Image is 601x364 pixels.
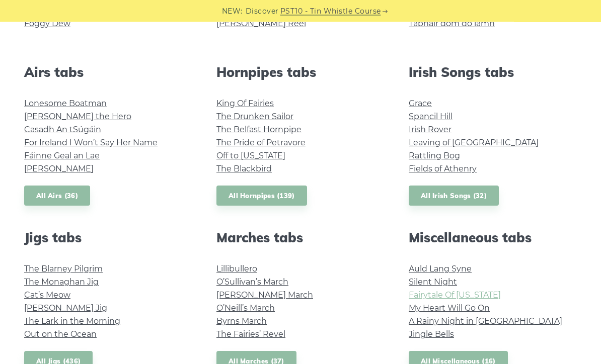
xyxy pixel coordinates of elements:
[409,291,501,300] a: Fairytale Of [US_STATE]
[24,164,94,174] a: [PERSON_NAME]
[216,138,306,148] a: The Pride of Petravore
[280,6,381,17] a: PST10 - Tin Whistle Course
[24,65,192,80] h2: Airs tabs
[409,99,432,109] a: Grace
[216,151,285,161] a: Off to [US_STATE]
[216,164,272,174] a: The Blackbird
[24,278,99,287] a: The Monaghan Jig
[409,230,577,246] h2: Miscellaneous tabs
[409,264,472,274] a: Auld Lang Syne
[216,186,307,207] a: All Hornpipes (139)
[24,304,107,313] a: [PERSON_NAME] Jig
[246,6,279,17] span: Discover
[409,151,460,161] a: Rattling Bog
[409,19,495,29] a: Tabhair dom do lámh
[24,112,131,122] a: [PERSON_NAME] the Hero
[216,125,302,135] a: The Belfast Hornpipe
[24,125,101,135] a: Casadh An tSúgáin
[216,230,385,246] h2: Marches tabs
[222,6,243,17] span: NEW:
[216,65,385,80] h2: Hornpipes tabs
[216,304,275,313] a: O’Neill’s March
[216,278,288,287] a: O’Sullivan’s March
[216,99,274,109] a: King Of Fairies
[24,138,158,148] a: For Ireland I Won’t Say Her Name
[409,330,454,339] a: Jingle Bells
[409,304,490,313] a: My Heart Will Go On
[24,291,70,300] a: Cat’s Meow
[24,99,107,109] a: Lonesome Boatman
[24,330,97,339] a: Out on the Ocean
[24,230,192,246] h2: Jigs tabs
[409,317,562,326] a: A Rainy Night in [GEOGRAPHIC_DATA]
[409,65,577,80] h2: Irish Songs tabs
[24,19,70,29] a: Foggy Dew
[216,19,306,29] a: [PERSON_NAME] Reel
[409,138,539,148] a: Leaving of [GEOGRAPHIC_DATA]
[409,278,457,287] a: Silent Night
[24,186,90,207] a: All Airs (36)
[409,125,452,135] a: Irish Rover
[409,164,477,174] a: Fields of Athenry
[216,317,267,326] a: Byrns March
[216,264,257,274] a: Lillibullero
[409,112,453,122] a: Spancil Hill
[216,330,285,339] a: The Fairies’ Revel
[24,317,120,326] a: The Lark in the Morning
[216,112,293,122] a: The Drunken Sailor
[24,151,100,161] a: Fáinne Geal an Lae
[24,264,103,274] a: The Blarney Pilgrim
[409,186,499,207] a: All Irish Songs (32)
[216,291,313,300] a: [PERSON_NAME] March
